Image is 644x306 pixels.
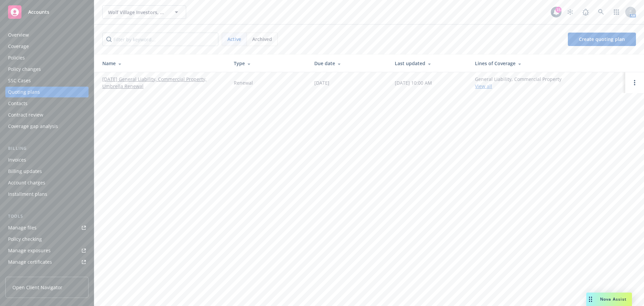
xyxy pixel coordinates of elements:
a: Policies [5,52,89,63]
a: Contract review [5,110,89,120]
span: Create quoting plan [579,36,625,42]
span: Open Client Navigator [12,284,62,291]
div: Invoices [8,155,26,165]
div: Lines of Coverage [475,60,620,67]
div: Manage claims [8,268,42,279]
a: Account charges [5,177,89,188]
span: Nova Assist [600,296,627,302]
a: Policy changes [5,64,89,75]
div: Policy changes [8,64,41,75]
div: Type [234,60,304,67]
a: Stop snowing [563,5,577,19]
div: [DATE] [314,79,329,86]
a: Search [594,5,608,19]
span: Wolf Village Investors, LLC [108,9,166,16]
a: Accounts [5,3,89,21]
a: View all [475,83,492,89]
div: Manage files [8,222,37,233]
a: Manage exposures [5,245,89,256]
div: Account charges [8,177,45,188]
input: Filter by keyword... [102,33,218,46]
span: Accounts [28,9,49,15]
div: General Liability, Commercial Property [475,76,561,90]
span: Active [227,36,241,43]
div: Drag to move [586,293,595,306]
a: [DATE] General Liability, Commercial Property, Umbrella Renewal [102,76,223,90]
div: Coverage [8,41,29,52]
button: Wolf Village Investors, LLC [102,5,186,19]
a: Manage certificates [5,257,89,267]
div: 15 [555,7,561,13]
div: Installment plans [8,189,47,200]
a: Quoting plans [5,87,89,97]
span: Archived [252,36,272,43]
div: Policy checking [8,234,42,245]
div: Last updated [395,60,465,67]
div: Contract review [8,110,43,120]
div: Tools [5,213,89,220]
div: Overview [8,30,29,40]
a: Billing updates [5,166,89,177]
a: Create quoting plan [568,33,636,46]
div: [DATE] 10:00 AM [395,79,432,86]
a: SSC Cases [5,75,89,86]
div: Contacts [8,98,28,109]
a: Manage claims [5,268,89,279]
div: Quoting plans [8,87,40,97]
div: SSC Cases [8,75,31,86]
div: Manage certificates [8,257,52,267]
div: Renewal [234,79,253,86]
div: Policies [8,52,25,63]
div: Name [102,60,223,67]
a: Report a Bug [579,5,592,19]
div: Billing updates [8,166,42,177]
button: Nova Assist [586,293,632,306]
a: Switch app [610,5,623,19]
a: Manage files [5,222,89,233]
div: Billing [5,145,89,152]
a: Invoices [5,155,89,165]
div: Due date [314,60,384,67]
div: Coverage gap analysis [8,121,58,132]
a: Coverage gap analysis [5,121,89,132]
a: Overview [5,30,89,40]
a: Policy checking [5,234,89,245]
a: Contacts [5,98,89,109]
a: Coverage [5,41,89,52]
a: Installment plans [5,189,89,200]
div: Manage exposures [8,245,51,256]
a: Open options [631,79,639,87]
